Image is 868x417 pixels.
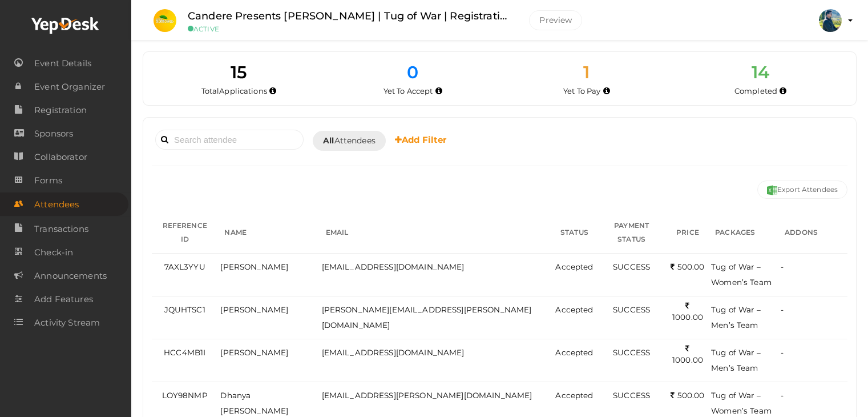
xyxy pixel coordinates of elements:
b: All [323,135,334,146]
span: Accepted [555,305,593,314]
span: Yet To Pay [563,86,600,95]
span: Accepted [555,348,593,357]
img: ACg8ocImFeownhHtboqxd0f2jP-n9H7_i8EBYaAdPoJXQiB63u4xhcvD=s100 [819,9,842,32]
span: Check-in [34,241,73,264]
span: Attendees [34,193,79,216]
span: 1000.00 [672,344,703,365]
span: Accepted [555,262,593,271]
span: - [781,348,784,357]
th: NAME [217,212,318,254]
span: [PERSON_NAME] [220,305,288,314]
span: Add Features [34,288,93,311]
span: - [781,391,784,400]
span: Sponsors [34,122,73,145]
span: Announcements [34,264,107,287]
span: 14 [752,62,769,83]
span: Total [201,86,267,95]
th: STATUS [552,212,596,254]
button: Export Attendees [757,181,847,199]
i: Accepted and completed payment succesfully [780,88,786,94]
span: SUCCESS [613,348,650,357]
span: Event Details [34,52,91,75]
span: Yet To Accept [383,86,433,95]
th: PAYMENT STATUS [596,212,667,254]
span: [EMAIL_ADDRESS][PERSON_NAME][DOMAIN_NAME] [322,391,532,400]
span: LOY98NMP [162,391,208,400]
span: JQUHTSC1 [164,305,205,314]
span: Tug of War – Women’s Team [711,262,772,287]
span: - [781,305,784,314]
span: Accepted [555,391,593,400]
i: Total number of applications [269,88,276,94]
span: Dhanya [PERSON_NAME] [220,391,288,415]
span: 0 [407,62,418,83]
span: [PERSON_NAME] [220,348,288,357]
span: [PERSON_NAME] [220,262,288,271]
span: SUCCESS [613,391,650,400]
span: SUCCESS [613,262,650,271]
th: PRICE [667,212,709,254]
span: HCC4MB1I [164,348,205,357]
th: PACKAGES [708,212,778,254]
span: [PERSON_NAME][EMAIL_ADDRESS][PERSON_NAME][DOMAIN_NAME] [322,305,532,330]
button: Preview [529,10,582,30]
i: Accepted by organizer and yet to make payment [603,88,610,94]
small: ACTIVE [188,25,512,33]
label: Candere Presents [PERSON_NAME] | Tug of War | Registration [188,8,512,25]
span: 500.00 [671,262,704,271]
span: - [781,262,784,271]
span: SUCCESS [613,305,650,314]
th: ADDONS [778,212,847,254]
span: Completed [734,86,777,95]
span: Attendees [323,135,376,147]
span: [EMAIL_ADDRESS][DOMAIN_NAME] [322,262,465,271]
span: Tug of War – Men’s Team [711,305,761,330]
span: Registration [34,99,87,122]
b: Add Filter [395,134,447,145]
span: 15 [231,62,247,83]
span: Transactions [34,218,88,240]
span: Activity Stream [34,311,100,334]
span: Collaborator [34,146,87,169]
span: 7AXL3YYU [164,262,205,271]
span: 1 [583,62,590,83]
img: 0C2H5NAW_small.jpeg [154,9,176,32]
span: REFERENCE ID [163,221,207,243]
span: Tug of War – Men’s Team [711,348,761,372]
i: Yet to be accepted by organizer [435,88,442,94]
span: [EMAIL_ADDRESS][DOMAIN_NAME] [322,348,465,357]
span: 1000.00 [672,301,703,322]
input: Search attendee [155,130,304,150]
th: EMAIL [319,212,553,254]
span: Tug of War – Women’s Team [711,391,772,415]
span: Applications [219,86,267,95]
span: 500.00 [671,391,704,400]
img: excel.svg [767,185,777,195]
span: Event Organizer [34,75,105,98]
span: Forms [34,169,62,192]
